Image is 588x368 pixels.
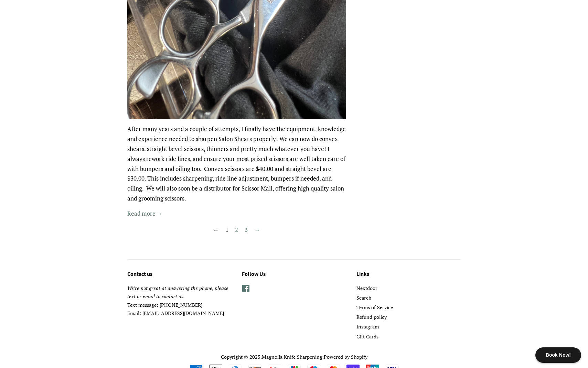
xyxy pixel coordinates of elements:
a: Search [356,294,371,301]
a: → [251,224,264,236]
a: Refund policy [356,314,387,320]
p: After many years and a couple of attempts, I finally have the equipment, knowledge and experience... [127,124,346,204]
a: Read more → [127,209,163,217]
span: 1 [222,224,232,236]
h3: Follow Us [242,270,346,279]
a: Magnolia Knife Sharpening [262,354,322,360]
a: Gift Cards [356,333,378,340]
p: Text message: [PHONE_NUMBER] Email: [EMAIL_ADDRESS][DOMAIN_NAME] [127,284,232,318]
a: 2 [232,224,242,236]
p: Copyright © 2025, . [127,353,461,361]
a: Nextdoor [356,285,377,291]
a: Terms of Service [356,304,393,311]
em: We’re not great at answering the phone, please text or email to contact us. [127,285,228,300]
a: Instagram [356,323,379,330]
span: ← [210,224,222,236]
a: 3 [241,224,251,236]
a: Powered by Shopify [324,354,367,360]
div: Book Now! [535,347,581,363]
h3: Contact us [127,270,232,279]
h3: Links [356,270,461,279]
